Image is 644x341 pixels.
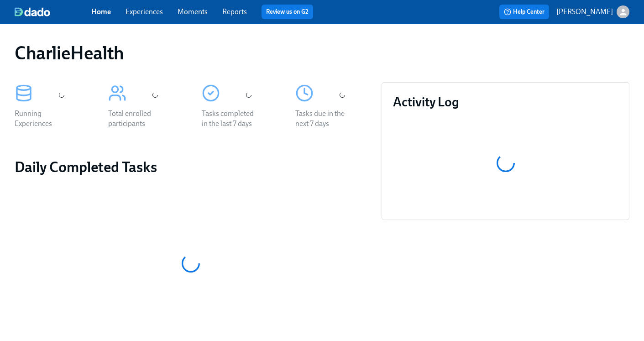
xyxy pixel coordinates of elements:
a: Experiences [126,7,163,16]
h1: CharlieHealth [15,42,124,64]
a: dado [15,7,91,16]
p: [PERSON_NAME] [556,7,613,17]
h3: Activity Log [393,94,618,110]
h2: Daily Completed Tasks [15,158,367,176]
div: Running Experiences [15,109,73,129]
a: Home [91,7,111,16]
a: Review us on G2 [266,7,309,16]
div: Tasks completed in the last 7 days [202,109,260,129]
button: Review us on G2 [262,5,313,19]
span: Help Center [504,7,545,16]
button: [PERSON_NAME] [556,5,629,18]
div: Total enrolled participants [108,109,167,129]
div: Tasks due in the next 7 days [295,109,354,129]
a: Moments [178,7,208,16]
a: Reports [222,7,247,16]
img: dado [15,7,50,16]
button: Help Center [499,5,549,19]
